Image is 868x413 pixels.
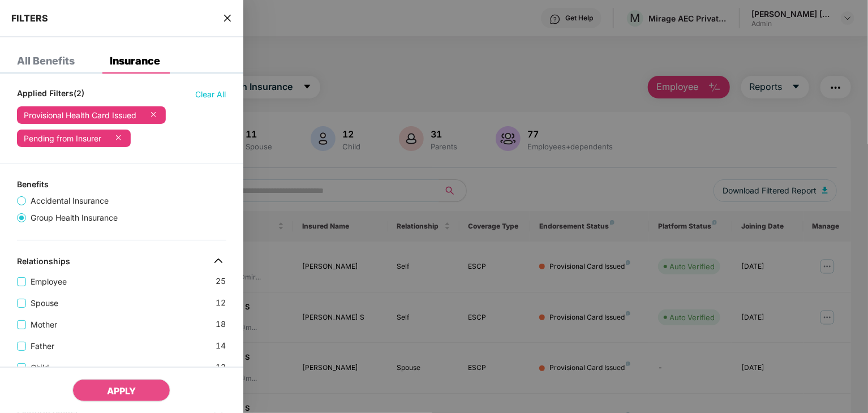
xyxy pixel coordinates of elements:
[209,252,227,270] img: svg+xml;base64,PHN2ZyB4bWxucz0iaHR0cDovL3d3dy53My5vcmcvMjAwMC9zdmciIHdpZHRoPSIzMiIgaGVpZ2h0PSIzMi...
[196,88,226,101] span: Clear All
[26,212,122,224] span: Group Health Insurance
[26,297,63,309] span: Spouse
[24,134,101,143] div: Pending from Insurer
[216,318,226,331] span: 18
[11,12,48,24] span: FILTERS
[216,339,226,352] span: 14
[26,195,113,207] span: Accidental Insurance
[26,276,71,288] span: Employee
[110,55,160,67] div: Insurance
[26,362,54,374] span: Child
[26,319,62,331] span: Mother
[216,296,226,309] span: 12
[223,12,232,24] span: close
[17,88,84,101] span: Applied Filters(2)
[72,379,170,402] button: APPLY
[17,256,70,270] div: Relationships
[17,55,75,67] div: All Benefits
[107,385,136,397] span: APPLY
[24,111,136,120] div: Provisional Health Card Issued
[26,340,59,352] span: Father
[216,361,226,374] span: 13
[216,275,226,288] span: 25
